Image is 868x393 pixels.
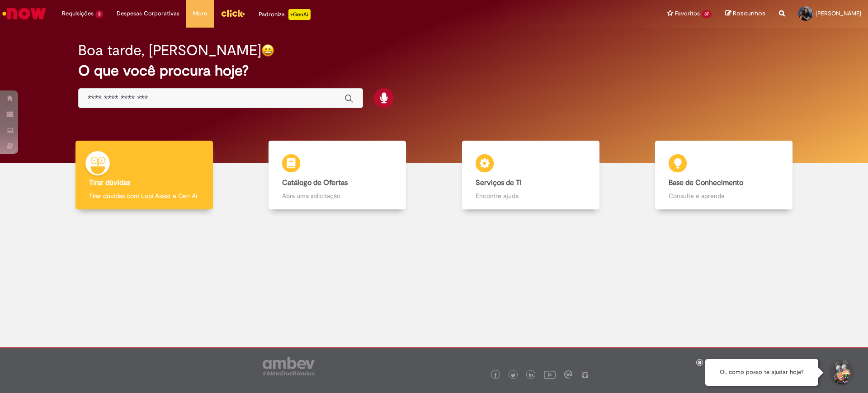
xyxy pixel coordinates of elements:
a: Tirar dúvidas Tirar dúvidas com Lupi Assist e Gen Ai [47,141,241,210]
img: happy-face.png [261,44,274,57]
p: Abra uma solicitação [282,191,392,200]
span: 3 [95,10,103,18]
span: 37 [702,10,712,18]
b: Catálogo de Ofertas [282,178,348,187]
img: logo_footer_twitter.png [511,373,515,378]
h2: O que você procura hoje? [78,63,790,79]
button: Iniciar Conversa de Suporte [827,359,854,386]
span: Despesas Corporativas [117,9,179,18]
a: Catálogo de Ofertas Abra uma solicitação [241,141,434,210]
img: click_logo_yellow_360x200.png [221,6,245,20]
a: Base de Conhecimento Consulte e aprenda [627,141,821,210]
a: Rascunhos [725,9,765,18]
img: logo_footer_facebook.png [493,373,498,378]
span: Rascunhos [733,9,765,18]
img: logo_footer_naosei.png [581,370,589,379]
img: logo_footer_linkedin.png [529,373,533,378]
span: More [193,9,207,18]
p: +GenAi [288,9,311,20]
img: ServiceNow [1,5,47,23]
img: logo_footer_ambev_rotulo_gray.png [263,357,315,375]
h2: Boa tarde, [PERSON_NAME] [78,43,261,58]
b: Tirar dúvidas [89,178,130,187]
span: Requisições [62,9,94,18]
img: logo_footer_youtube.png [544,369,556,380]
p: Consulte e aprenda [669,191,779,200]
p: Tirar dúvidas com Lupi Assist e Gen Ai [89,191,199,200]
img: logo_footer_workplace.png [564,370,572,379]
p: Encontre ajuda [476,191,586,200]
div: Oi, como posso te ajudar hoje? [705,359,818,386]
span: [PERSON_NAME] [816,9,861,17]
b: Serviços de TI [476,178,522,187]
div: Padroniza [259,9,311,20]
b: Base de Conhecimento [669,178,743,187]
a: Serviços de TI Encontre ajuda [434,141,627,210]
span: Favoritos [675,9,700,18]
